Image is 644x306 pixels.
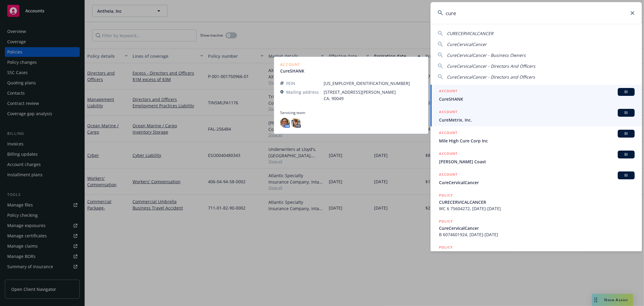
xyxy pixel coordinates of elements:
span: CureCervicalCancer [447,41,487,47]
a: POLICYCureCervicalCancerB 6074601924, [DATE]-[DATE] [431,215,642,241]
span: BI [620,110,632,116]
span: CURECERVICALCANCER [439,199,635,205]
span: CureCervicalCancer - Business Owners [447,52,526,58]
span: CURECERVICALCANCER [447,31,493,36]
span: BI [620,89,632,95]
span: B 6074601924, [DATE]-[DATE] [439,231,635,238]
a: ACCOUNTBICureMetrix, Inc. [431,106,642,126]
h5: POLICY [439,218,453,224]
a: ACCOUNTBICureCervicalCancer [431,168,642,189]
span: [PERSON_NAME] Coast [439,158,635,165]
a: ACCOUNTBICureSHANK [431,85,642,106]
span: CureCervicalCancer - Directors And Officers [447,63,535,69]
h5: ACCOUNT [439,109,457,116]
h5: ACCOUNT [439,130,457,137]
span: CureSHANK [439,96,635,102]
span: BI [620,173,632,178]
a: ACCOUNTBIMile High Cure Corp Inc [431,126,642,147]
h5: ACCOUNT [439,151,457,158]
span: WC 6 75604272, [DATE]-[DATE] [439,205,635,212]
span: CureMetrix, Inc. [439,117,635,123]
h5: ACCOUNT [439,88,457,95]
span: BI [620,131,632,136]
span: CureCervicalCancer [439,225,635,231]
span: CureCervicalCancer - Directors and Officers [447,74,535,80]
span: BI [620,152,632,157]
span: CureCervicalCancer [439,179,635,186]
a: POLICYCURECERVICALCANCERWC 6 75604272, [DATE]-[DATE] [431,189,642,215]
span: Mile High Cure Corp Inc [439,138,635,144]
h5: POLICY [439,244,453,250]
input: Search... [431,2,642,24]
h5: POLICY [439,192,453,198]
h5: ACCOUNT [439,171,457,179]
span: CureCervicalCancer [439,251,635,257]
a: POLICYCureCervicalCancer [431,241,642,267]
a: ACCOUNTBI[PERSON_NAME] Coast [431,147,642,168]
